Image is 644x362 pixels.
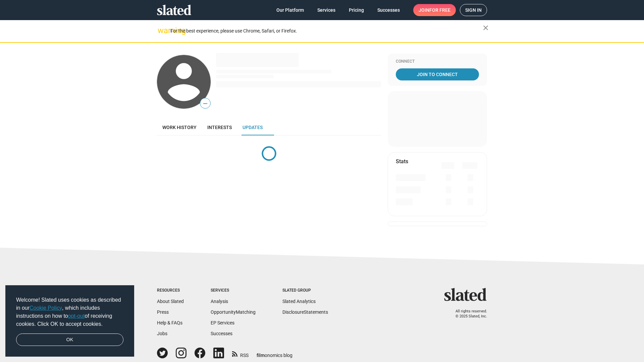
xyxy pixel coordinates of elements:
span: Sign in [465,4,482,16]
mat-card-title: Stats [396,158,408,165]
a: About Slated [157,299,184,304]
a: Jobs [157,331,167,336]
span: Successes [377,4,400,16]
a: Join To Connect [396,68,479,80]
a: Sign in [460,4,487,16]
span: Welcome! Slated uses cookies as described in our , which includes instructions on how to of recei... [16,296,123,328]
span: Interests [207,125,232,130]
a: filmonomics blog [257,347,292,359]
span: Pricing [349,4,364,16]
span: Join To Connect [397,68,478,80]
span: Services [317,4,335,16]
mat-icon: close [482,24,490,32]
span: — [200,99,210,108]
a: EP Services [211,320,234,325]
mat-icon: warning [158,26,166,35]
a: Slated Analytics [282,299,316,304]
a: Updates [237,119,268,135]
a: Press [157,309,169,315]
a: Pricing [343,4,369,16]
a: opt-out [68,313,85,319]
a: Cookie Policy [30,305,62,311]
a: RSS [232,348,249,359]
a: Joinfor free [413,4,456,16]
div: For the best experience, please use Chrome, Safari, or Firefox. [170,26,483,36]
a: DisclosureStatements [282,309,328,315]
a: Help & FAQs [157,320,182,325]
span: Our Platform [276,4,304,16]
span: Join [419,4,450,16]
div: Resources [157,288,184,293]
a: Interests [202,119,237,135]
div: Connect [396,59,479,64]
a: Successes [372,4,405,16]
p: All rights reserved. © 2025 Slated, Inc. [448,309,487,319]
span: film [257,353,265,358]
a: Work history [157,119,202,135]
div: Slated Group [282,288,328,293]
div: cookieconsent [5,285,134,357]
span: for free [429,4,450,16]
a: Successes [211,331,232,336]
a: Analysis [211,299,228,304]
a: OpportunityMatching [211,309,256,315]
a: Services [312,4,341,16]
a: Our Platform [271,4,309,16]
span: Work history [162,125,197,130]
div: Services [211,288,256,293]
span: Updates [243,125,263,130]
a: dismiss cookie message [16,334,123,346]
